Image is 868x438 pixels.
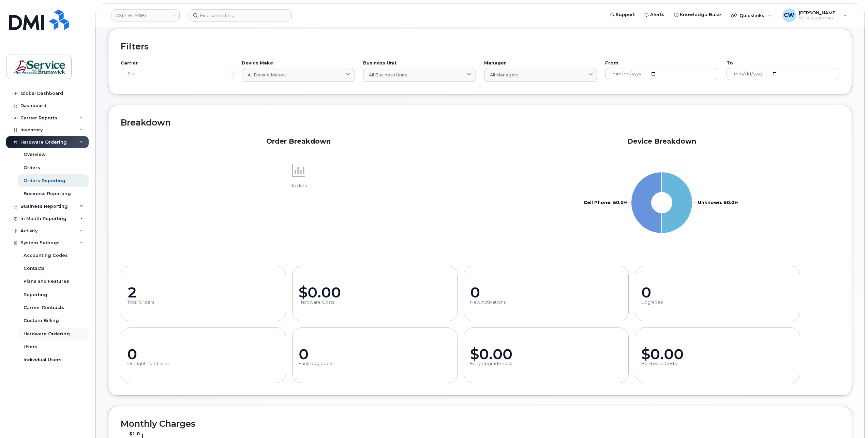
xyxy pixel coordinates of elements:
span: Support [616,11,635,18]
div: Early Upgrades [299,361,451,366]
div: Total Orders [127,300,280,305]
h2: Device Breakdown [484,137,839,146]
a: Alerts [640,8,669,21]
span: Knowledge Base [680,11,721,18]
div: 2 [127,284,280,301]
span: Wireless Admin [799,15,840,21]
span: All Business Units [369,72,407,78]
div: 0 [127,346,280,362]
div: 0 [641,284,794,301]
a: ASD-W (SNB) [111,9,180,21]
a: All Business Units [363,68,476,82]
div: $0.00 [299,284,451,301]
div: 0 [299,346,451,362]
tspan: $1.0 [129,431,140,436]
span: Quicklinks [739,13,764,18]
label: To [727,61,839,65]
label: Carrier [121,61,234,65]
tspan: Cell Phone: 50.0% [584,199,627,205]
a: All Managers [484,68,597,82]
g: Series [584,172,738,233]
div: New Activations [470,300,623,305]
a: Knowledge Base [669,8,726,21]
label: Manager [484,61,597,65]
a: Support [605,8,640,21]
h2: Monthly Charges [121,419,839,429]
div: $0.00 [470,346,623,362]
p: No data [121,183,476,189]
div: Hardware Costs [299,300,451,305]
label: From [605,61,718,65]
h2: Order Breakdown [121,137,476,146]
div: Early Upgrade Cost [470,361,623,366]
label: Business Unit [363,61,476,65]
span: Alerts [650,11,664,18]
div: Outright Purchases [127,361,280,366]
span: All Device Makes [248,72,286,78]
span: [PERSON_NAME] (ASD-W) [799,10,840,15]
span: All Managers [490,72,519,78]
div: Upgrades [641,300,794,305]
h2: Filters [121,41,839,52]
h2: Breakdown [121,117,839,128]
tspan: Unknown: 50.0% [698,199,738,205]
span: CW [784,11,794,19]
div: Quicklinks [727,9,776,22]
div: 0 [470,284,623,301]
label: Device Make [242,61,355,65]
div: $0.00 [641,346,794,362]
div: Coughlin, Wendy (ASD-W) [778,9,852,22]
g: Chart [584,172,738,233]
a: All Device Makes [242,68,355,82]
input: Find something... [189,9,292,21]
div: Hardware Costs [641,361,794,366]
